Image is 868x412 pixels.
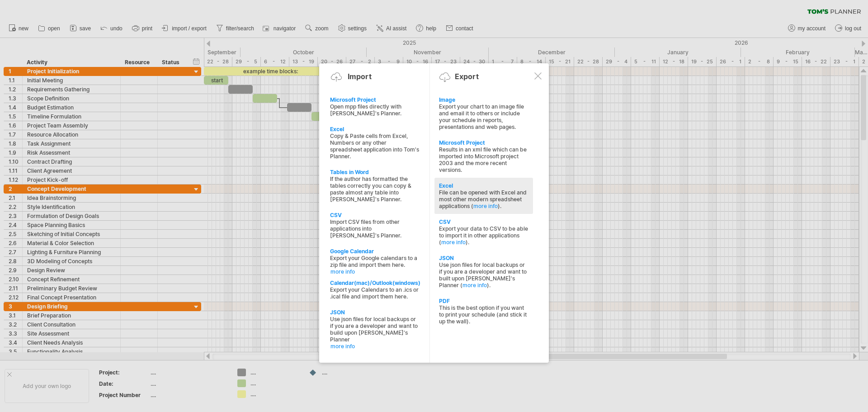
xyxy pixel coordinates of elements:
div: Results in an xml file which can be imported into Microsoft project 2003 and the more recent vers... [439,146,528,173]
a: more info [330,268,420,275]
div: Microsoft Project [439,139,528,146]
div: File can be opened with Excel and most other modern spreadsheet applications ( ). [439,189,528,209]
div: JSON [439,255,528,261]
div: Export [455,72,479,81]
div: Export your data to CSV to be able to import it in other applications ( ). [439,225,528,246]
div: Image [439,96,528,103]
div: Export your chart to an image file and email it to others or include your schedule in reports, pr... [439,103,528,130]
div: Excel [439,182,528,189]
div: Excel [330,126,420,133]
div: Use json files for local backups or if you are a developer and want to built upon [PERSON_NAME]'s... [439,261,528,289]
div: If the author has formatted the tables correctly you can copy & paste almost any table into [PERS... [330,175,420,203]
div: This is the best option if you want to print your schedule (and stick it up the wall). [439,304,528,325]
a: more info [441,239,466,246]
a: more info [462,282,487,289]
div: PDF [439,298,528,304]
div: Import [348,72,372,81]
div: Tables in Word [330,169,420,175]
div: CSV [439,218,528,225]
a: more info [473,203,498,209]
div: Copy & Paste cells from Excel, Numbers or any other spreadsheet application into Tom's Planner. [330,133,420,160]
a: more info [330,343,420,350]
